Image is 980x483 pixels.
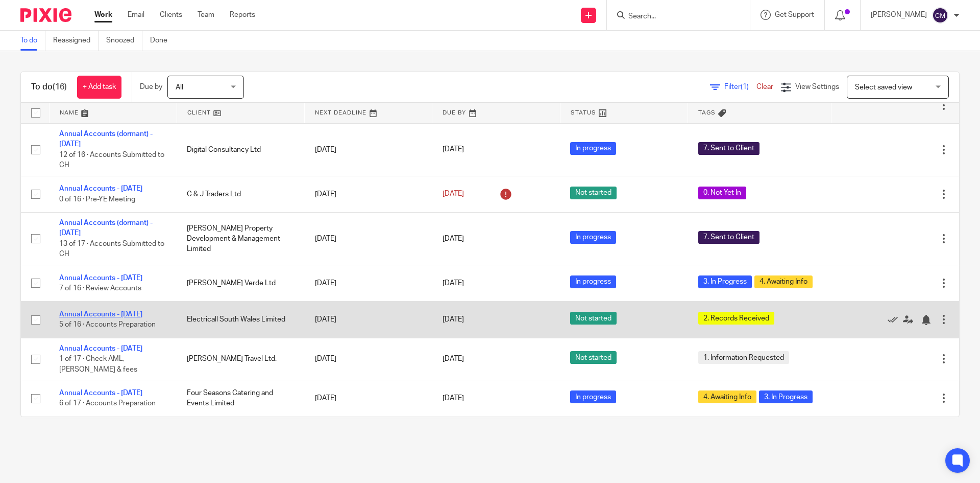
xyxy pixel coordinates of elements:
[177,123,304,176] td: Digital Consultancy Ltd
[570,231,616,244] span: In progress
[150,31,175,51] a: Done
[888,314,903,325] a: Mark as done
[570,142,616,155] span: In progress
[140,82,162,92] p: Due by
[305,338,432,380] td: [DATE]
[176,84,183,91] span: All
[871,10,927,20] p: [PERSON_NAME]
[128,10,144,20] a: Email
[795,83,839,90] span: View Settings
[305,380,432,417] td: [DATE]
[59,345,142,352] a: Annual Accounts - [DATE]
[59,389,142,397] a: Annual Accounts - [DATE]
[59,130,153,148] a: Annual Accounts (dormant) - [DATE]
[570,351,617,364] span: Not started
[443,191,464,198] span: [DATE]
[31,82,67,93] h1: To do
[443,146,464,153] span: [DATE]
[698,312,774,325] span: 2. Records Received
[59,240,164,258] span: 13 of 17 · Accounts Submitted to CH
[443,355,464,362] span: [DATE]
[198,10,214,20] a: Team
[53,83,67,91] span: (16)
[230,10,255,20] a: Reports
[305,265,432,301] td: [DATE]
[698,351,789,364] span: 1. Information Requested
[20,8,71,22] img: Pixie
[177,338,304,380] td: [PERSON_NAME] Travel Ltd.
[932,7,948,24] img: svg%3E
[53,31,99,51] a: Reassigned
[741,83,749,90] span: (1)
[59,400,156,407] span: 6 of 17 · Accounts Preparation
[570,312,617,325] span: Not started
[59,219,153,237] a: Annual Accounts (dormant) - [DATE]
[443,395,464,402] span: [DATE]
[59,274,142,282] a: Annual Accounts - [DATE]
[443,280,464,287] span: [DATE]
[698,231,759,244] span: 7. Sent to Client
[698,187,746,199] span: 0. Not Yet In
[94,10,112,20] a: Work
[177,380,304,417] td: Four Seasons Catering and Events Limited
[570,187,617,199] span: Not started
[305,176,432,212] td: [DATE]
[59,355,137,373] span: 1 of 17 · Check AML, [PERSON_NAME] & fees
[775,11,814,18] span: Get Support
[724,83,756,90] span: Filter
[77,76,121,99] a: + Add task
[177,176,304,212] td: C & J Traders Ltd
[305,302,432,338] td: [DATE]
[855,84,912,91] span: Select saved view
[59,311,142,318] a: Annual Accounts - [DATE]
[177,213,304,265] td: [PERSON_NAME] Property Development & Management Limited
[698,142,759,155] span: 7. Sent to Client
[59,196,135,203] span: 0 of 16 · Pre-YE Meeting
[106,31,142,51] a: Snoozed
[570,275,616,288] span: In progress
[177,265,304,301] td: [PERSON_NAME] Verde Ltd
[59,151,164,169] span: 12 of 16 · Accounts Submitted to CH
[59,185,142,192] a: Annual Accounts - [DATE]
[698,390,756,403] span: 4. Awaiting Info
[756,83,773,90] a: Clear
[698,110,716,116] span: Tags
[570,390,616,403] span: In progress
[20,31,45,51] a: To do
[305,213,432,265] td: [DATE]
[160,10,182,20] a: Clients
[698,275,752,288] span: 3. In Progress
[177,302,304,338] td: Electricall South Wales Limited
[759,390,813,403] span: 3. In Progress
[754,275,813,288] span: 4. Awaiting Info
[443,235,464,242] span: [DATE]
[59,285,141,292] span: 7 of 16 · Review Accounts
[443,316,464,323] span: [DATE]
[627,12,719,21] input: Search
[305,123,432,176] td: [DATE]
[59,321,156,329] span: 5 of 16 · Accounts Preparation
